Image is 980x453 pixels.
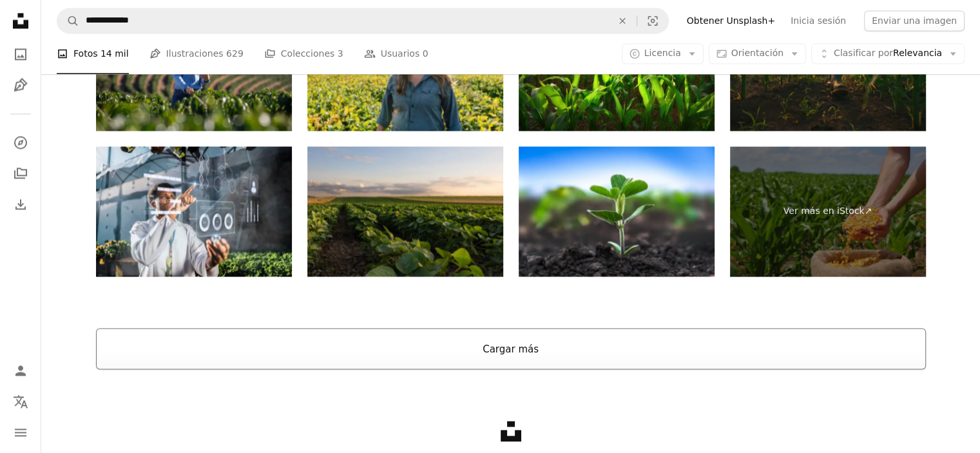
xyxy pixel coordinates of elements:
button: Clasificar porRelevancia [811,44,965,64]
span: Clasificar por [834,48,893,59]
a: Ilustraciones 629 [149,34,244,75]
a: Inicia sesión [783,10,854,31]
a: Historial de descargas [8,191,34,217]
span: Relevancia [834,48,942,61]
a: Obtener Unsplash+ [679,10,783,31]
button: Cargar más [96,328,926,369]
button: Licencia [622,44,704,64]
button: Idioma [8,389,34,414]
img: Open soybean field at sunset. [307,146,503,277]
a: Fotos [8,41,34,67]
span: Licencia [644,48,681,59]
span: 0 [423,47,428,61]
a: Explorar [8,130,34,155]
form: Encuentra imágenes en todo el sitio [57,8,669,34]
a: Colecciones 3 [264,34,343,75]
a: Colecciones [8,160,34,186]
a: Ilustraciones [8,72,34,98]
span: Orientación [731,48,783,59]
span: 629 [226,47,244,61]
img: Joven botánico analizando datos en el invernadero [96,146,292,277]
img: Brote de soja de cerca en un campo agrícola. Plantas en campo abierto. Enfoque selectivo. Enfoque... [519,146,715,277]
button: Enviar una imagen [864,10,965,31]
span: 3 [338,47,343,61]
a: Inicio — Unsplash [8,8,34,36]
button: Borrar [608,8,637,33]
button: Búsqueda visual [637,8,668,33]
button: Menú [8,419,34,445]
a: Iniciar sesión / Registrarse [8,358,34,383]
button: Buscar en Unsplash [57,8,79,33]
button: Orientación [709,44,806,64]
a: Usuarios 0 [364,34,428,75]
a: Ver más en iStock↗ [730,146,926,277]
